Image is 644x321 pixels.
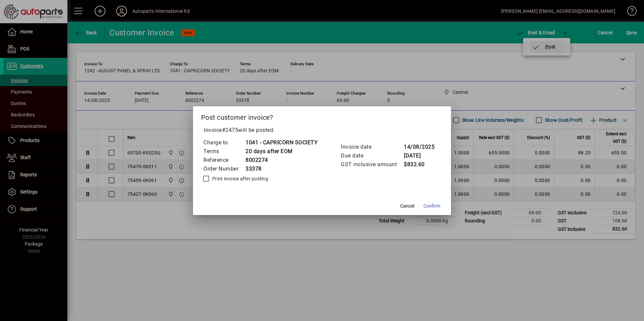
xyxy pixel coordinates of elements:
td: [DATE] [404,151,434,160]
td: $832.60 [404,160,434,169]
button: Confirm [421,200,443,212]
td: 1041 - CAPRICORN SOCIETY [245,138,318,147]
td: Reference [203,156,245,165]
label: Print invoice after posting [211,175,268,182]
span: #2475 [222,127,238,133]
td: 14/08/2025 [404,143,434,151]
button: Cancel [396,200,418,212]
span: Confirm [423,203,440,210]
td: 33378 [245,165,318,173]
span: Cancel [400,203,414,210]
td: Terms [203,147,245,156]
h2: Post customer invoice? [193,106,451,126]
p: Invoice will be posted . [201,126,443,134]
td: Order Number [203,165,245,173]
td: 20 days after EOM [245,147,318,156]
td: GST inclusive amount [341,160,404,169]
td: Charge to [203,138,245,147]
td: 8002274 [245,156,318,165]
td: Invoice date [341,143,404,151]
td: Due date [341,151,404,160]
